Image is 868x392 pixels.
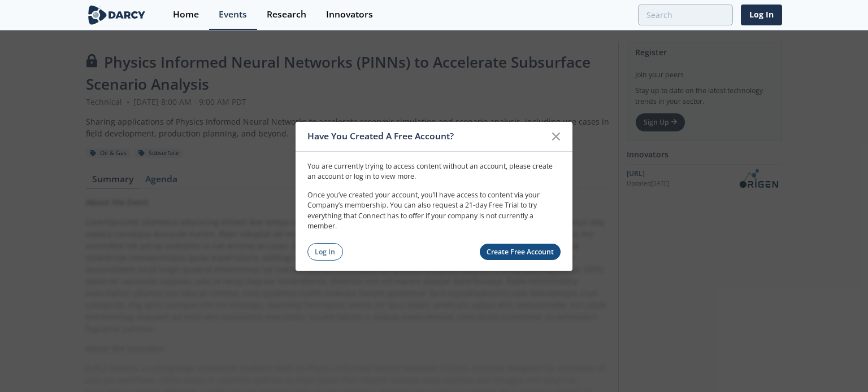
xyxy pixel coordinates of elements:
div: Events [219,10,247,19]
a: Create Free Account [480,244,561,260]
p: Once you’ve created your account, you’ll have access to content via your Company’s membership. Yo... [307,190,561,232]
div: Research [267,10,306,19]
div: Innovators [326,10,373,19]
a: Log In [307,243,343,261]
p: You are currently trying to access content without an account, please create an account or log in... [307,161,561,182]
div: Have You Created A Free Account? [307,126,545,147]
a: Log In [741,5,782,25]
img: logo-wide.svg [86,5,147,25]
input: Advanced Search [638,5,733,25]
div: Home [173,10,199,19]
